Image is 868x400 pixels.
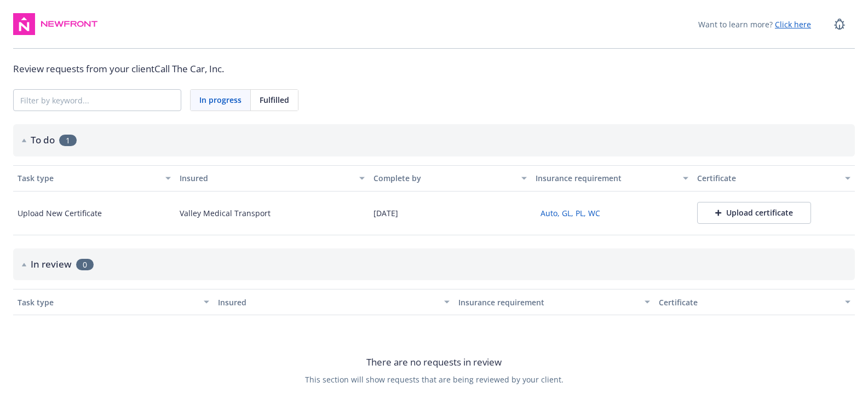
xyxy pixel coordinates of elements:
[693,165,855,192] button: Certificate
[536,205,605,222] button: Auto, GL, PL, WC
[14,90,181,111] input: Filter by keyword...
[18,207,102,219] div: Upload New Certificate
[531,165,693,192] button: Insurance requirement
[698,19,811,30] span: Want to learn more?
[214,289,454,315] button: Insured
[76,259,94,270] span: 0
[373,207,398,219] div: [DATE]
[829,13,850,35] a: Report a Bug
[175,165,370,192] button: Insured
[697,172,838,184] div: Certificate
[18,297,197,308] div: Task type
[715,207,793,218] div: Upload certificate
[39,19,99,30] img: Newfront Logo
[31,133,55,147] h2: To do
[31,257,72,271] h2: In review
[13,62,855,76] div: Review requests from your client Call The Car, Inc.
[199,94,242,106] span: In progress
[697,202,811,224] button: Upload certificate
[654,289,855,315] button: Certificate
[13,165,175,192] button: Task type
[180,207,271,219] div: Valley Medical Transport
[260,94,289,106] span: Fulfilled
[659,297,838,308] div: Certificate
[454,289,654,315] button: Insurance requirement
[366,355,502,369] span: There are no requests in review
[218,297,438,308] div: Insured
[536,172,677,184] div: Insurance requirement
[775,19,811,30] a: Click here
[180,172,353,184] div: Insured
[59,135,77,146] span: 1
[373,172,515,184] div: Complete by
[369,165,531,192] button: Complete by
[13,289,214,315] button: Task type
[458,297,638,308] div: Insurance requirement
[18,172,159,184] div: Task type
[305,374,564,385] span: This section will show requests that are being reviewed by your client.
[13,13,35,35] img: navigator-logo.svg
